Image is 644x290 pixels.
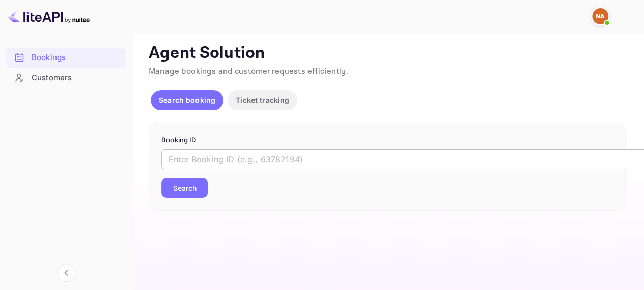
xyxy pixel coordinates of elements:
div: Customers [6,68,126,88]
button: Collapse navigation [57,264,75,282]
a: Bookings [6,48,126,67]
img: Nargisse El Aoumari [592,8,608,24]
a: Customers [6,68,126,87]
p: Booking ID [161,135,613,146]
div: Bookings [32,52,121,64]
button: Search [161,178,208,198]
div: Customers [32,72,121,84]
img: LiteAPI logo [8,8,90,24]
p: Agent Solution [149,43,626,64]
p: Search booking [159,95,215,105]
span: Manage bookings and customer requests efficiently. [149,66,348,77]
div: Bookings [6,48,126,68]
p: Ticket tracking [236,95,289,105]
